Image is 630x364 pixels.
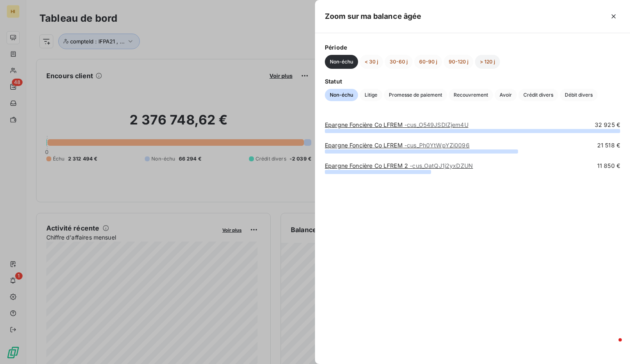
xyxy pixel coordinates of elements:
[449,89,493,101] button: Recouvrement
[414,55,442,69] button: 60-90 j
[560,89,598,101] button: Débit divers
[325,142,470,149] a: Epargne Foncière Co LFREM
[325,162,473,169] a: Epargne Foncière Co LFREM 2
[602,336,622,356] iframe: Intercom live chat
[385,55,413,69] button: 30-60 j
[325,89,358,101] button: Non-échu
[325,121,468,128] a: Epargne Foncière Co LFREM
[325,55,358,69] button: Non-échu
[595,121,620,129] span: 32 925 €
[410,162,473,169] span: - cus_OatQJ1j2yxDZUN
[325,43,620,52] span: Période
[518,89,558,101] button: Crédit divers
[444,55,473,69] button: 90-120 j
[384,89,447,101] button: Promesse de paiement
[404,121,468,128] span: - cus_O549JSDIZjem4U
[360,89,382,101] button: Litige
[360,55,383,69] button: < 30 j
[597,141,620,149] span: 21 518 €
[404,142,470,149] span: - cus_Ph0YtWpYZi0096
[597,162,620,170] span: 11 850 €
[325,77,620,86] span: Statut
[495,89,517,101] button: Avoir
[475,55,500,69] button: > 120 j
[325,11,422,22] h5: Zoom sur ma balance âgée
